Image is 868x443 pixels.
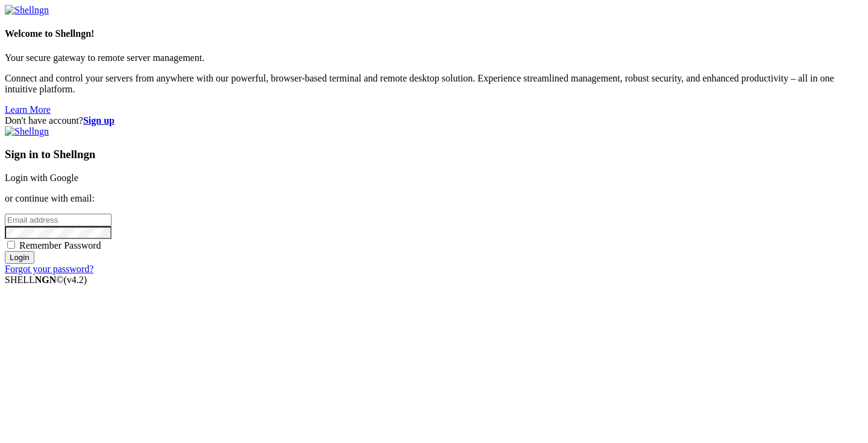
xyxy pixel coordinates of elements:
[5,148,863,161] h3: Sign in to Shellngn
[5,193,863,204] p: or continue with email:
[83,115,115,126] a: Sign up
[5,251,34,264] input: Login
[64,275,87,285] span: 4.2.0
[5,28,863,39] h4: Welcome to Shellngn!
[5,104,51,115] a: Learn More
[5,53,863,63] p: Your secure gateway to remote server management.
[5,173,78,183] a: Login with Google
[5,214,112,226] input: Email address
[7,241,15,249] input: Remember Password
[19,240,101,250] span: Remember Password
[5,73,863,95] p: Connect and control your servers from anywhere with our powerful, browser-based terminal and remo...
[5,5,49,16] img: Shellngn
[35,275,57,285] b: NGN
[5,264,93,274] a: Forgot your password?
[5,115,863,126] div: Don't have account?
[5,126,49,137] img: Shellngn
[5,275,87,285] span: SHELL ©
